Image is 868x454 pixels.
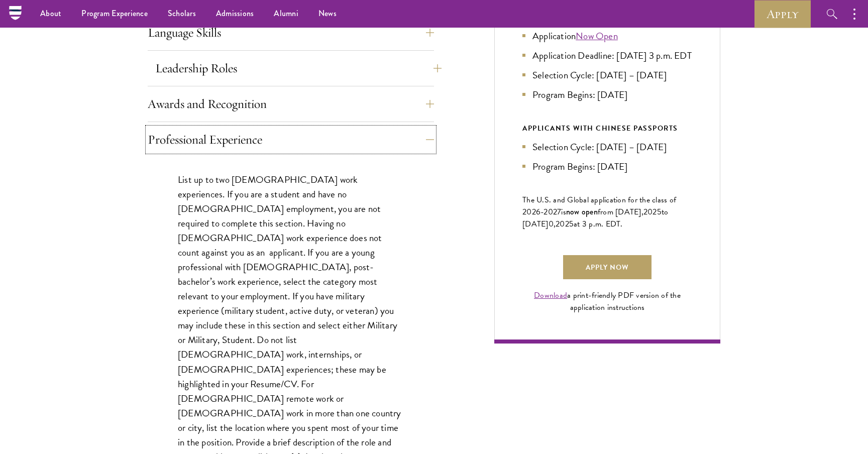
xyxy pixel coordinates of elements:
button: Professional Experience [148,128,434,152]
span: 5 [569,218,574,230]
span: 7 [557,206,561,218]
li: Application Deadline: [DATE] 3 p.m. EDT [522,48,692,63]
span: is [561,206,566,218]
a: Apply Now [563,255,652,279]
span: 202 [643,206,657,218]
button: Awards and Recognition [148,92,434,116]
a: Now Open [576,29,618,43]
div: a print-friendly PDF version of the application instructions [522,289,692,313]
span: -202 [540,206,557,218]
span: , [554,218,556,230]
span: 202 [556,218,569,230]
li: Application [522,29,692,43]
span: now open [566,206,598,217]
div: APPLICANTS WITH CHINESE PASSPORTS [522,122,692,135]
li: Program Begins: [DATE] [522,159,692,174]
span: from [DATE], [598,206,643,218]
span: 0 [549,218,554,230]
li: Selection Cycle: [DATE] – [DATE] [522,68,692,82]
li: Selection Cycle: [DATE] – [DATE] [522,140,692,154]
button: Language Skills [148,21,434,45]
span: to [DATE] [522,206,668,230]
button: Leadership Roles [155,56,442,80]
span: at 3 p.m. EDT. [574,218,623,230]
a: Download [534,289,567,301]
span: 5 [657,206,662,218]
span: 6 [536,206,540,218]
li: Program Begins: [DATE] [522,87,692,102]
span: The U.S. and Global application for the class of 202 [522,194,676,218]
